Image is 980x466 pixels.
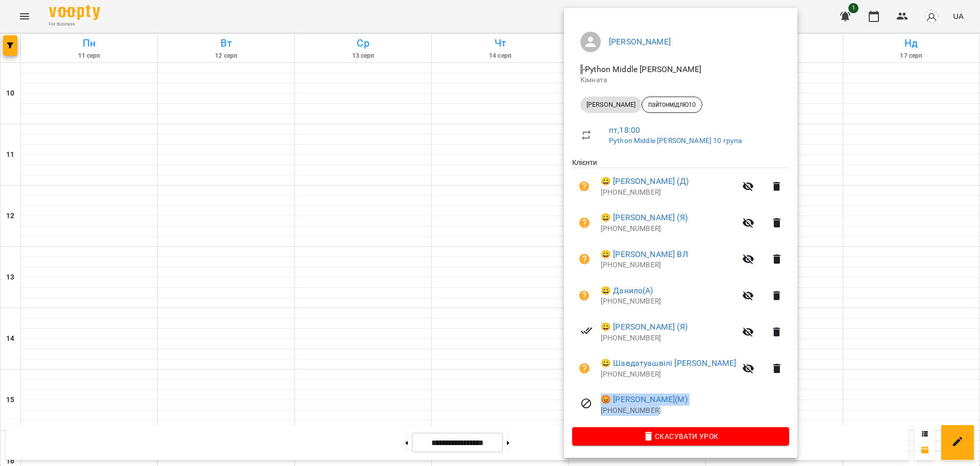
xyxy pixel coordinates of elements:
[642,97,702,113] div: пайтонмідлЮ10
[609,125,640,135] a: пт , 18:00
[572,174,597,199] button: Візит ще не сплачено. Додати оплату?
[601,188,736,198] p: [PHONE_NUMBER]
[601,406,789,416] p: [PHONE_NUMBER]
[601,175,689,188] a: 😀 [PERSON_NAME] (Д)
[580,64,703,74] span: - Python Middle [PERSON_NAME]
[580,398,593,410] svg: Візит скасовано
[572,356,597,381] button: Візит ще не сплачено. Додати оплату?
[580,430,781,442] span: Скасувати Урок
[572,427,789,446] button: Скасувати Урок
[572,247,597,271] button: Візит ще не сплачено. Додати оплату?
[601,224,736,234] p: [PHONE_NUMBER]
[580,75,781,85] p: Кімната
[572,284,597,308] button: Візит ще не сплачено. Додати оплату?
[609,136,742,145] a: Python Middle [PERSON_NAME] 10 група
[572,211,597,235] button: Візит ще не сплачено. Додати оплату?
[601,321,688,333] a: 😀 [PERSON_NAME] (Я)
[601,260,736,270] p: [PHONE_NUMBER]
[601,357,736,369] a: 😀 Шавдатуашвілі [PERSON_NAME]
[580,324,593,337] svg: Візит сплачено
[601,248,688,261] a: 😀 [PERSON_NAME] ВЛ
[609,37,671,46] a: [PERSON_NAME]
[601,369,736,380] p: [PHONE_NUMBER]
[580,100,642,109] span: [PERSON_NAME]
[642,100,702,109] span: пайтонмідлЮ10
[601,285,653,297] a: 😀 Данило(А)
[601,296,736,307] p: [PHONE_NUMBER]
[601,393,688,406] a: 😡 [PERSON_NAME](М)
[572,157,789,427] ul: Клієнти
[601,333,736,343] p: [PHONE_NUMBER]
[601,212,688,224] a: 😀 [PERSON_NAME] (Я)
